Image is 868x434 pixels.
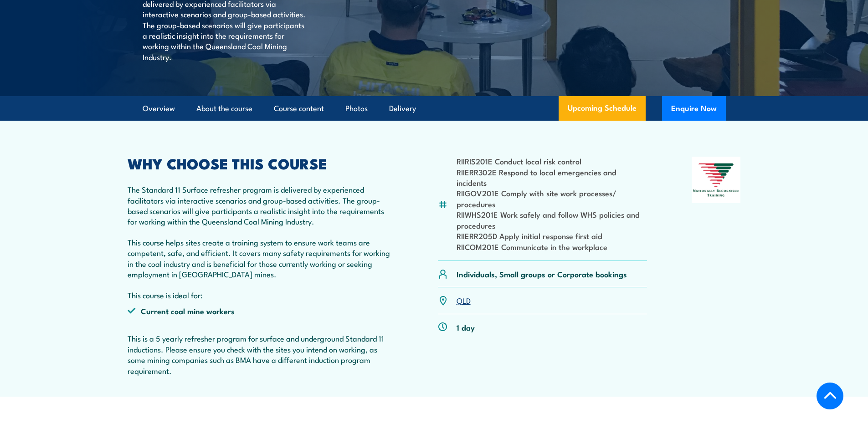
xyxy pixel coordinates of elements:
p: Individuals, Small groups or Corporate bookings [457,269,627,279]
p: The Standard 11 Surface refresher program is delivered by experienced facilitators via interactiv... [128,184,394,227]
img: Nationally Recognised Training logo. [692,157,741,203]
p: 1 day [457,322,475,332]
a: Upcoming Schedule [559,96,646,121]
li: RIIRIS201E Conduct local risk control [457,156,647,166]
button: Enquire Now [662,96,726,121]
p: This course helps sites create a training system to ensure work teams are competent, safe, and ef... [128,237,394,280]
li: RIIERR302E Respond to local emergencies and incidents [457,167,647,188]
a: About the course [196,97,252,121]
a: Course content [274,97,324,121]
a: Overview [143,97,175,121]
li: RIICOM201E Communicate in the workplace [457,241,647,252]
h2: WHY CHOOSE THIS COURSE [128,157,394,169]
a: QLD [457,295,471,306]
li: RIIERR205D Apply initial response first aid [457,230,647,241]
a: Delivery [389,97,416,121]
a: Photos [345,97,368,121]
li: RIIGOV201E Comply with site work processes/ procedures [457,188,647,209]
p: This course is ideal for: [128,290,394,300]
li: Current coal mine workers [128,306,261,316]
p: This is a 5 yearly refresher program for surface and underground Standard 11 inductions. Please e... [128,333,394,376]
li: RIIWHS201E Work safely and follow WHS policies and procedures [457,209,647,230]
